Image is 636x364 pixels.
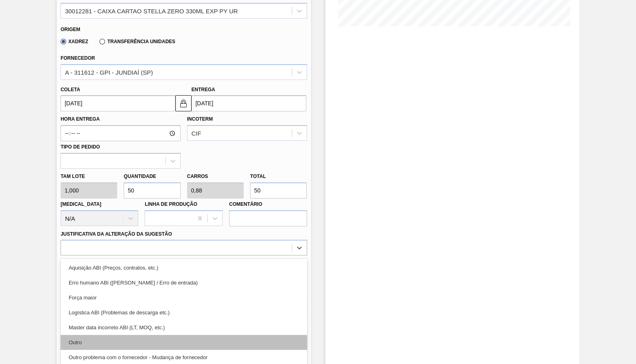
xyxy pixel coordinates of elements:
input: dd/mm/yyyy [61,95,175,111]
img: locked [179,98,188,108]
label: Comentário [229,199,307,210]
div: Aquisição ABI (Preços, contratos, etc.) [61,260,307,275]
button: locked [175,95,192,111]
div: Força maior [61,290,307,305]
label: Coleta [61,87,80,92]
label: Tipo de pedido [61,144,100,150]
label: Fornecedor [61,55,95,61]
div: Erro humano ABI ([PERSON_NAME] / Erro de entrada) [61,275,307,290]
label: Total [250,174,266,179]
input: dd/mm/yyyy [192,95,306,111]
label: Carros [187,174,208,179]
label: Observações [61,257,307,269]
label: Hora Entrega [61,113,181,125]
label: Transferência Unidades [99,39,175,44]
div: Outro [61,335,307,350]
label: Linha de Produção [145,201,197,207]
label: Xadrez [61,39,88,44]
label: Quantidade [124,174,156,179]
label: Justificativa da Alteração da Sugestão [61,231,172,237]
div: CIF [192,130,201,137]
label: Incoterm [187,116,213,122]
div: Logística ABI (Problemas de descarga etc.) [61,305,307,320]
label: [MEDICAL_DATA] [61,201,101,207]
div: 30012281 - CAIXA CARTAO STELLA ZERO 330ML EXP PY UR [65,7,238,14]
div: A - 311612 - GPI - JUNDIAÍ (SP) [65,69,153,75]
div: Master data incorreto ABI (LT, MOQ, etc.) [61,320,307,335]
label: Tam lote [61,171,117,182]
label: Origem [61,27,80,32]
label: Entrega [192,87,215,92]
